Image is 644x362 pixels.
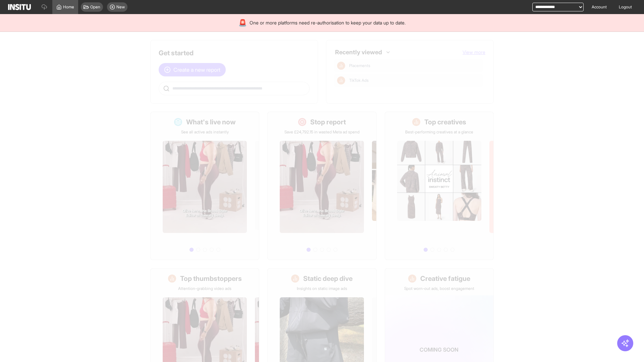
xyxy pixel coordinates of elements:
[250,19,406,26] span: One or more platforms need re-authorisation to keep your data up to date.
[238,18,247,27] div: 🚨
[63,4,74,10] span: Home
[90,4,100,10] span: Open
[116,4,125,10] span: New
[8,4,31,10] img: Logo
